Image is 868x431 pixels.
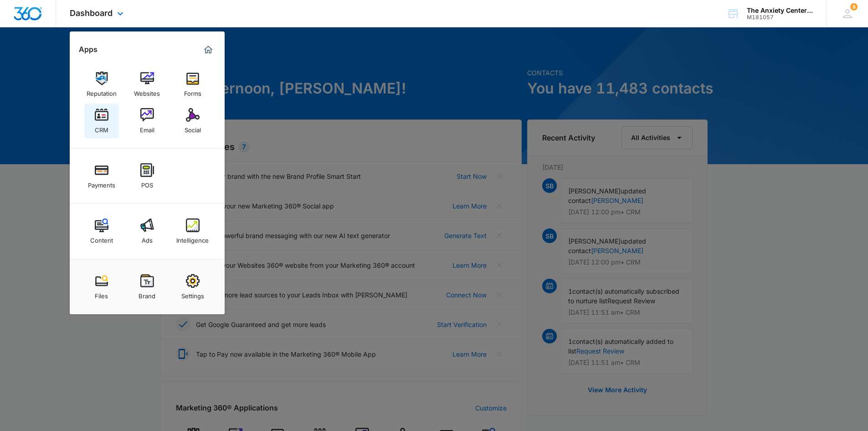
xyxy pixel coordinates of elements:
div: Forms [184,85,201,97]
a: Marketing 360® Dashboard [201,42,216,57]
div: Websites [134,85,160,97]
div: account id [747,14,813,21]
div: Settings [181,288,204,300]
a: Payments [84,159,119,193]
div: POS [141,177,153,189]
div: Ads [142,232,153,244]
a: POS [130,159,164,193]
div: Reputation [87,85,117,97]
a: Files [84,270,119,304]
a: Ads [130,214,164,249]
div: account name [747,7,813,14]
a: Social [175,104,210,138]
div: Payments [88,177,115,189]
div: Files [95,288,108,300]
span: Dashboard [70,8,113,18]
a: Forms [175,67,210,102]
div: notifications count [850,3,858,10]
div: Brand [139,288,155,300]
span: 8 [850,3,858,10]
div: Intelligence [176,232,209,244]
div: Email [140,122,154,134]
div: CRM [95,122,108,134]
a: Brand [130,270,164,304]
a: CRM [84,104,119,138]
div: Content [90,232,113,244]
a: Reputation [84,67,119,102]
div: Social [185,122,201,134]
a: Intelligence [175,214,210,249]
a: Email [130,104,164,138]
a: Content [84,214,119,249]
a: Websites [130,67,164,102]
h2: Apps [79,45,98,54]
a: Settings [175,270,210,304]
